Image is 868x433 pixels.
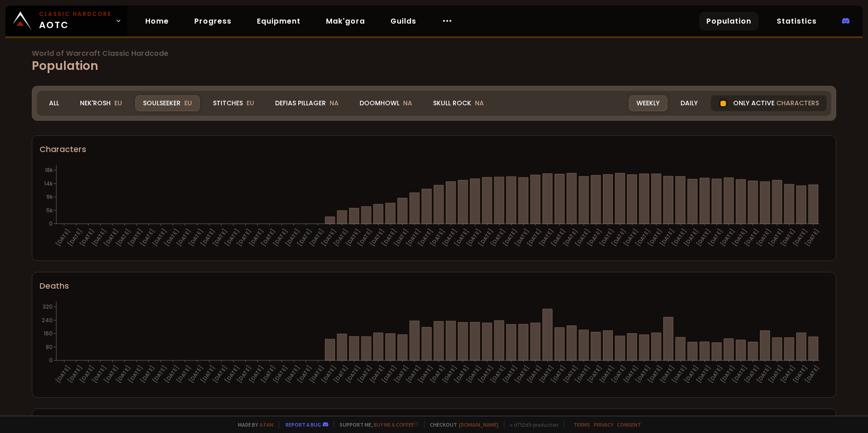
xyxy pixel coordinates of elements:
[54,364,72,384] text: [DATE]
[368,364,386,384] text: [DATE]
[260,227,277,248] text: [DATE]
[417,227,434,248] text: [DATE]
[707,364,725,384] text: [DATE]
[320,364,338,384] text: [DATE]
[465,227,483,248] text: [DATE]
[114,227,132,248] text: [DATE]
[513,364,531,384] text: [DATE]
[271,364,289,384] text: [DATE]
[44,180,53,187] tspan: 14k
[383,12,424,30] a: Guilds
[199,227,217,248] text: [DATE]
[622,227,640,248] text: [DATE]
[610,364,628,384] text: [DATE]
[731,364,749,384] text: [DATE]
[103,227,120,248] text: [DATE]
[368,227,386,248] text: [DATE]
[247,98,254,108] span: EU
[404,364,422,384] text: [DATE]
[682,227,700,248] text: [DATE]
[695,227,712,248] text: [DATE]
[574,227,592,248] text: [DATE]
[425,95,492,111] div: Skull Rock
[574,364,592,384] text: [DATE]
[78,227,96,248] text: [DATE]
[594,421,613,428] a: Privacy
[489,227,507,248] text: [DATE]
[103,364,120,384] text: [DATE]
[562,364,579,384] text: [DATE]
[453,364,471,384] text: [DATE]
[634,364,652,384] text: [DATE]
[586,364,603,384] text: [DATE]
[39,143,829,155] div: Characters
[223,364,241,384] text: [DATE]
[791,227,809,248] text: [DATE]
[54,227,72,248] text: [DATE]
[549,227,567,248] text: [DATE]
[49,220,53,227] tspan: 0
[44,330,53,337] tspan: 160
[187,12,239,30] a: Progress
[78,364,96,384] text: [DATE]
[776,98,819,108] span: characters
[707,227,725,248] text: [DATE]
[504,421,558,428] span: v. d752d5 - production
[187,227,205,248] text: [DATE]
[184,98,192,108] span: EU
[32,50,836,57] span: World of Warcraft Classic Hardcode
[344,227,362,248] text: [DATE]
[549,364,567,384] text: [DATE]
[598,227,616,248] text: [DATE]
[658,364,676,384] text: [DATE]
[791,364,809,384] text: [DATE]
[719,364,736,384] text: [DATE]
[39,10,112,18] small: Classic Hardcore
[271,227,289,248] text: [DATE]
[586,227,603,248] text: [DATE]
[49,356,53,364] tspan: 0
[404,227,422,248] text: [DATE]
[138,227,156,248] text: [DATE]
[538,227,555,248] text: [DATE]
[538,364,555,384] text: [DATE]
[66,364,84,384] text: [DATE]
[352,95,420,111] div: Doomhowl
[286,421,321,428] a: Report a bug
[32,50,836,75] h1: Population
[66,227,84,248] text: [DATE]
[699,12,759,30] a: Population
[755,227,773,248] text: [DATE]
[356,364,374,384] text: [DATE]
[380,364,398,384] text: [DATE]
[441,227,459,248] text: [DATE]
[598,364,616,384] text: [DATE]
[682,364,700,384] text: [DATE]
[755,364,773,384] text: [DATE]
[332,227,350,248] text: [DATE]
[356,227,374,248] text: [DATE]
[43,303,53,310] tspan: 320
[417,364,434,384] text: [DATE]
[163,364,181,384] text: [DATE]
[320,227,338,248] text: [DATE]
[247,227,265,248] text: [DATE]
[622,364,640,384] text: [DATE]
[403,98,412,108] span: NA
[441,364,459,384] text: [DATE]
[235,364,253,384] text: [DATE]
[673,95,705,111] div: Daily
[138,12,176,30] a: Home
[731,227,749,248] text: [DATE]
[380,227,398,248] text: [DATE]
[779,227,797,248] text: [DATE]
[459,421,498,428] a: [DOMAIN_NAME]
[260,421,273,428] a: a fan
[424,421,498,428] span: Checkout
[429,227,446,248] text: [DATE]
[308,227,325,248] text: [DATE]
[46,343,53,351] tspan: 80
[334,421,419,428] span: Support me,
[308,364,325,384] text: [DATE]
[135,95,200,111] div: Soulseeker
